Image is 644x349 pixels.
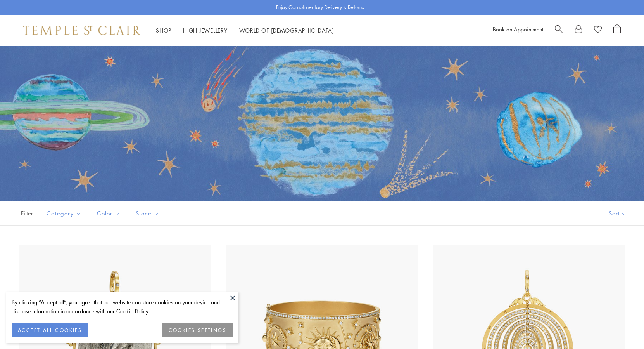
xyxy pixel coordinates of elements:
button: COOKIES SETTINGS [162,323,233,337]
a: Search [555,24,563,36]
span: Stone [132,208,165,218]
button: Show sort by [591,201,644,225]
a: Open Shopping Bag [613,24,621,36]
a: World of [DEMOGRAPHIC_DATA]World of [DEMOGRAPHIC_DATA] [239,26,334,34]
a: View Wishlist [594,24,602,36]
img: Temple St. Clair [23,26,140,35]
nav: Main navigation [156,26,334,35]
div: By clicking “Accept all”, you agree that our website can store cookies on your device and disclos... [12,298,233,316]
a: ShopShop [156,26,171,34]
a: High JewelleryHigh Jewellery [183,26,228,34]
span: Category [43,208,87,218]
button: Color [91,205,126,222]
p: Enjoy Complimentary Delivery & Returns [276,3,364,11]
button: ACCEPT ALL COOKIES [12,323,88,337]
iframe: Gorgias live chat messenger [605,313,636,341]
a: Book an Appointment [493,25,543,33]
button: Category [41,205,87,222]
button: Stone [130,205,165,222]
span: Color [93,208,126,218]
